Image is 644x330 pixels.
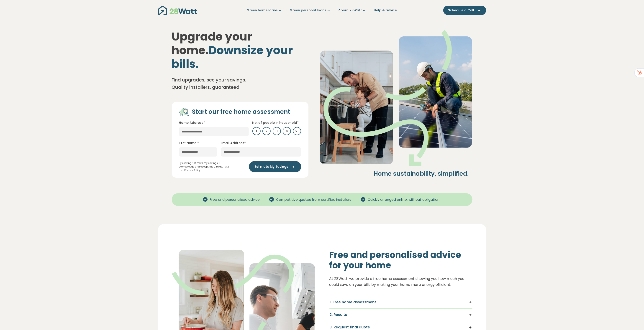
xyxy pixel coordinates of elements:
span: Estimate My Savings [255,164,288,169]
label: First Name * [179,141,199,145]
a: About 28Watt [339,8,367,13]
button: Schedule a Call [443,6,486,15]
h5: 3. Request final quote [330,325,472,330]
label: 3 [273,127,281,135]
a: Green home loans [247,8,283,13]
span: Quickly arranged online, without obligation [366,197,441,202]
span: Schedule a Call [448,8,474,13]
p: Find upgrades, see your savings. Quality installers, guaranteed. [172,76,263,91]
h2: Free and personalised advice for your home [329,250,472,270]
label: No. of people in household* [252,120,299,125]
nav: Main navigation [158,5,486,16]
p: At 28Watt, we provide a free home assessment showing you how much you could save on your bills by... [329,276,472,287]
span: Free and personalised advice [208,197,262,202]
label: Email Address* [221,141,246,145]
label: Home Address* [179,120,205,125]
h4: Start our free home assessment [192,108,290,116]
a: Help & advice [374,8,397,13]
h1: Upgrade your home. [172,30,308,71]
p: By clicking ‘Estimate my savings’, I acknowledge and accept the 28Watt T&C's and Privacy Policy. [179,161,234,172]
label: 5+ [293,127,301,135]
span: Competitive quotes from certified installers [275,197,353,202]
label: 4 [283,127,291,135]
img: 28Watt [158,6,197,15]
span: Downsize your bills. [172,42,293,72]
a: Green personal loans [290,8,331,13]
h5: 2. Results [330,312,472,317]
button: Estimate My Savings [249,161,301,172]
label: 2 [262,127,271,135]
h4: Home sustainability, simplified. [319,170,469,178]
label: 1 [252,127,261,135]
h5: 1. Free home assessment [330,300,472,305]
